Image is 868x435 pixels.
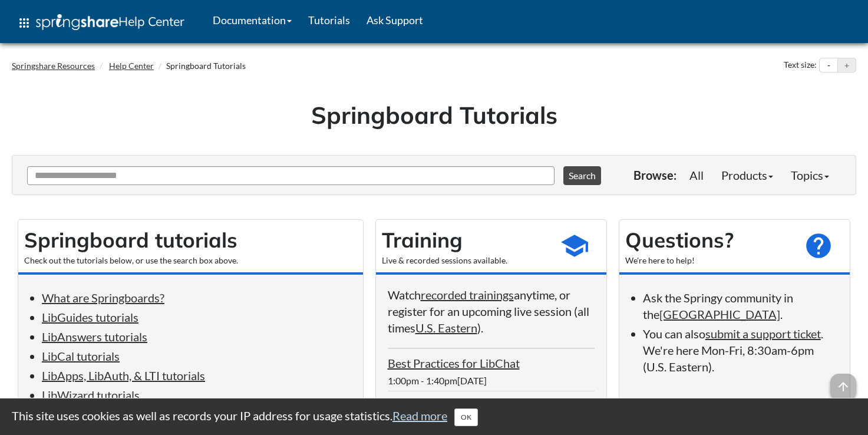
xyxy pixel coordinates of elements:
[300,5,358,35] a: Tutorials
[454,408,478,426] button: Close
[42,310,138,324] a: LibGuides tutorials
[358,5,431,35] a: Ask Support
[382,255,549,266] div: Live & recorded sessions available.
[42,349,120,363] a: LibCal tutorials
[415,321,477,335] a: U.S. Eastern
[12,61,95,71] a: Springshare Resources
[24,255,357,266] div: Check out the tutorials below, or use the search box above.
[42,291,164,305] a: What are Springboards?
[838,58,856,72] button: Increase text size
[830,374,856,400] span: arrow_upward
[681,163,712,187] a: All
[17,16,31,30] span: apps
[9,5,193,41] a: apps Help Center
[388,356,520,370] a: Best Practices for LibChat
[563,166,601,185] button: Search
[21,98,847,131] h1: Springboard Tutorials
[643,325,838,375] li: You can also . We're here Mon-Fri, 8:30am-6pm (U.S. Eastern).
[36,14,118,30] img: Springshare
[830,375,856,389] a: arrow_upward
[421,288,514,302] a: recorded trainings
[156,60,246,72] li: Springboard Tutorials
[109,61,154,71] a: Help Center
[382,226,549,255] h2: Training
[781,58,819,73] div: Text size:
[782,163,838,187] a: Topics
[42,368,205,383] a: LibApps, LibAuth, & LTI tutorials
[204,5,300,35] a: Documentation
[42,388,140,402] a: LibWizard tutorials
[42,329,147,344] a: LibAnswers tutorials
[633,167,676,183] p: Browse:
[625,226,793,255] h2: Questions?
[643,289,838,322] li: Ask the Springy community in the .
[712,163,782,187] a: Products
[118,14,184,29] span: Help Center
[24,226,357,255] h2: Springboard tutorials
[388,286,595,336] p: Watch anytime, or register for an upcoming live session (all times ).
[392,408,447,423] a: Read more
[388,375,487,386] span: 1:00pm - 1:40pm[DATE]
[820,58,837,72] button: Decrease text size
[659,307,780,321] a: [GEOGRAPHIC_DATA]
[560,231,589,261] span: school
[705,327,821,341] a: submit a support ticket
[625,255,793,266] div: We're here to help!
[804,231,833,261] span: help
